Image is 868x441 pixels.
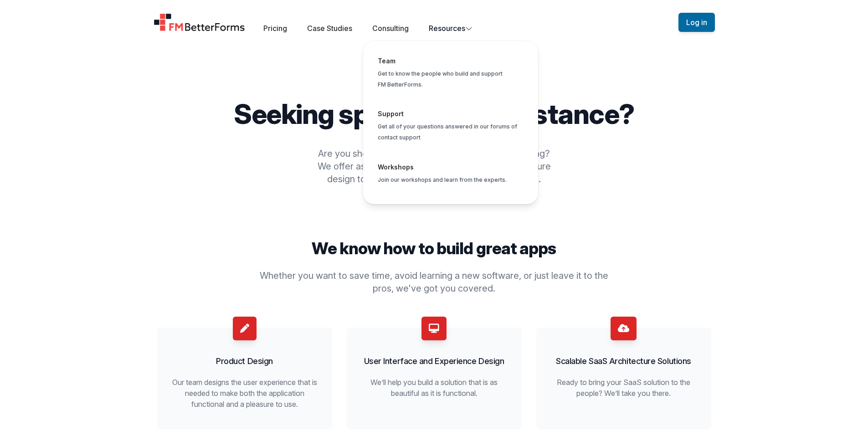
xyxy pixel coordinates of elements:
[378,57,395,65] a: Team
[378,110,404,118] a: Support
[303,147,565,185] p: Are you short of time, or is development not your thing? We offer assistance ranging from high-le...
[168,355,321,368] h3: Product Design
[154,13,246,31] a: Home
[429,23,473,34] button: Resources Team Get to know the people who build and support FM BetterForms. Support Get all of yo...
[358,355,511,368] h3: User Interface and Experience Design
[143,11,726,34] nav: Global
[372,24,409,33] a: Consulting
[547,377,700,399] p: Ready to bring your SaaS solution to the people? We’ll take you there.
[307,24,352,33] a: Case Studies
[678,13,715,32] button: Log in
[358,377,511,399] p: We’ll help you build a solution that is as beautiful as it is functional.
[263,24,287,33] a: Pricing
[257,269,612,295] p: Whether you want to save time, avoid learning a new software, or just leave it to the pros, we've...
[157,239,711,257] p: We know how to build great apps
[157,100,711,128] p: Seeking specialized assistance?
[168,377,321,410] p: Our team designs the user experience that is needed to make both the application functional and a...
[547,355,700,368] h3: Scalable SaaS Architecture Solutions
[378,163,414,171] a: Workshops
